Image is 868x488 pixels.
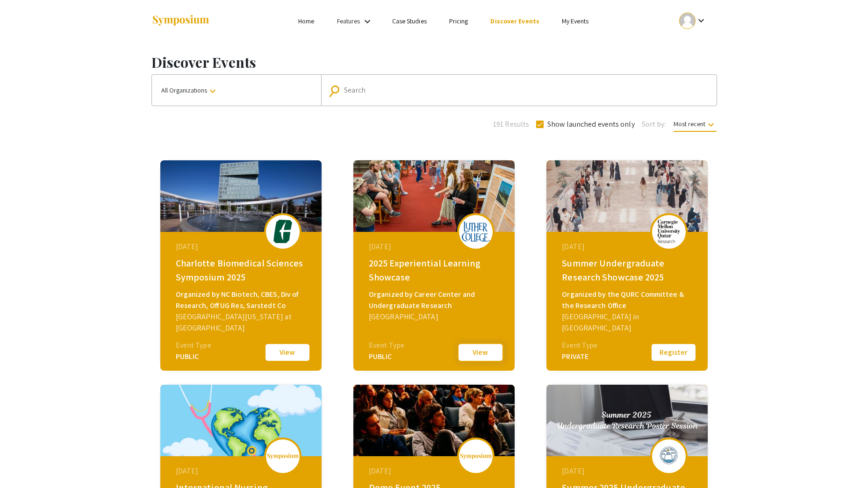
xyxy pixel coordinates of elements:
[7,446,40,481] iframe: Chat
[562,241,695,252] div: [DATE]
[330,83,344,99] mat-icon: Search
[264,343,311,362] button: View
[151,14,210,27] img: Symposium by ForagerOne
[650,343,697,362] button: Register
[298,17,314,25] a: Home
[369,256,502,284] div: 2025 Experiential Learning Showcase
[176,351,211,362] div: PUBLIC
[546,385,708,456] img: summer-2025-undergraduate-research-poster-session_eventCoverPhoto_77f9a4__thumb.jpg
[562,256,695,284] div: Summer Undergraduate Research Showcase 2025
[674,120,717,132] span: Most recent
[546,160,708,232] img: summer-undergraduate-research-showcase-2025_eventCoverPhoto_d7183b__thumb.jpg
[269,220,297,243] img: biomedical-sciences2025_eventLogo_e7ea32_.png
[562,466,695,477] div: [DATE]
[353,160,515,232] img: 2025-experiential-learning-showcase_eventCoverPhoto_3051d9__thumb.jpg
[176,311,308,334] div: [GEOGRAPHIC_DATA][US_STATE] at [GEOGRAPHIC_DATA]
[457,343,504,362] button: View
[369,466,502,477] div: [DATE]
[655,220,683,243] img: summer-undergraduate-research-showcase-2025_eventLogo_367938_.png
[493,119,529,130] span: 191 Results
[369,340,404,351] div: Event Type
[353,385,515,456] img: demo-event-2025_eventCoverPhoto_e268cd__thumb.jpg
[176,340,211,351] div: Event Type
[337,17,360,25] a: Features
[369,351,404,362] div: PUBLIC
[176,466,308,477] div: [DATE]
[449,17,468,25] a: Pricing
[160,385,322,456] img: global-connections-in-nursing-philippines-neva_eventCoverPhoto_3453dd__thumb.png
[151,54,717,71] h1: Discover Events
[207,86,218,97] mat-icon: keyboard_arrow_down
[562,340,597,351] div: Event Type
[669,10,717,31] button: Expand account dropdown
[562,17,588,25] a: My Events
[266,453,299,459] img: logo_v2.png
[666,115,724,132] button: Most recent
[392,17,427,25] a: Case Studies
[369,311,502,323] div: [GEOGRAPHIC_DATA]
[696,15,707,26] mat-icon: Expand account dropdown
[547,119,635,130] span: Show launched events only
[562,311,695,334] div: [GEOGRAPHIC_DATA] in [GEOGRAPHIC_DATA]
[562,289,695,311] div: Organized by the QURC Committee & the Research Office
[562,351,597,362] div: PRIVATE
[176,256,308,284] div: Charlotte Biomedical Sciences Symposium 2025
[152,75,321,106] button: All Organizations
[705,119,717,130] mat-icon: keyboard_arrow_down
[369,241,502,252] div: [DATE]
[176,289,308,311] div: Organized by NC Biotech, CBES, Div of Research, Off UG Res, Sarstedt Co
[176,241,308,252] div: [DATE]
[462,222,490,242] img: 2025-experiential-learning-showcase_eventLogo_377aea_.png
[655,444,683,467] img: summer-2025-undergraduate-research-poster-session_eventLogo_a048e7_.png
[642,119,666,130] span: Sort by:
[459,453,492,459] img: logo_v2.png
[161,86,218,94] span: All Organizations
[490,17,539,25] a: Discover Events
[160,160,322,232] img: biomedical-sciences2025_eventCoverPhoto_f0c029__thumb.jpg
[369,289,502,311] div: Organized by Career Center and Undergraduate Research
[362,16,373,27] mat-icon: Expand Features list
